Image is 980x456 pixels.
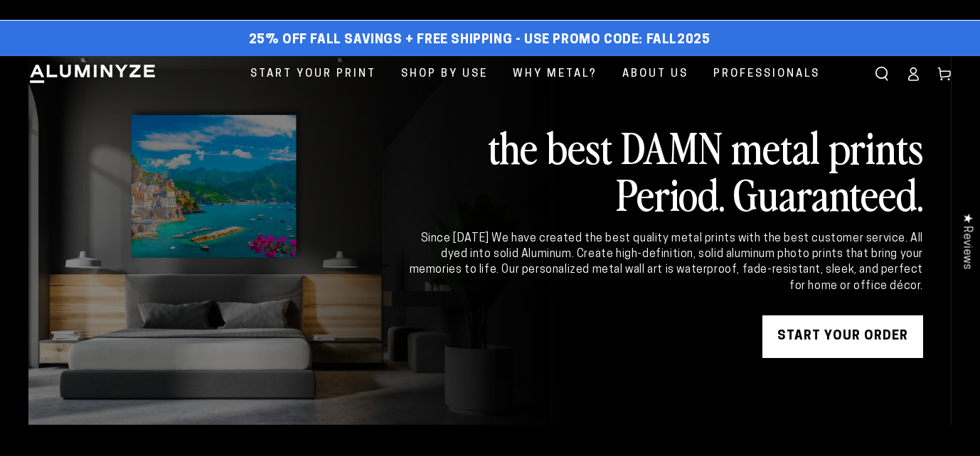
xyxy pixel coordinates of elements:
[502,56,608,92] a: Why Metal?
[953,202,980,281] div: Click to open Judge.me floating reviews tab
[762,315,923,358] a: START YOUR Order
[390,56,499,92] a: Shop By Use
[240,56,387,92] a: Start Your Print
[713,65,820,84] span: Professionals
[407,231,923,295] div: Since [DATE] We have created the best quality metal prints with the best customer service. All dy...
[622,65,688,84] span: About Us
[401,65,488,84] span: Shop By Use
[249,33,710,48] span: 25% off FALL Savings + Free Shipping - Use Promo Code: FALL2025
[407,123,923,217] h2: the best DAMN metal prints Period. Guaranteed.
[612,56,699,92] a: About Us
[866,58,898,89] summary: Search our site
[28,63,156,85] img: Aluminyze
[703,56,831,92] a: Professionals
[250,65,376,84] span: Start Your Print
[513,65,597,84] span: Why Metal?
